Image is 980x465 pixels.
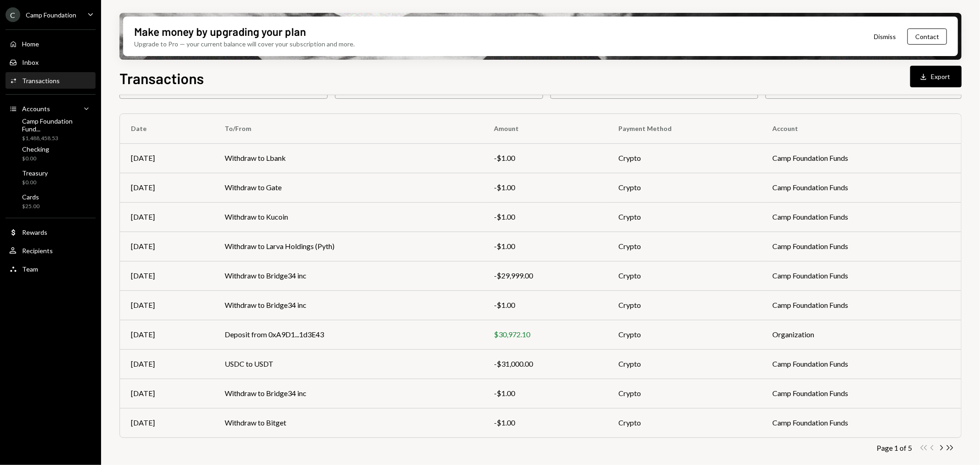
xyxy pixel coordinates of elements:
[131,417,203,428] div: [DATE]
[761,202,961,232] td: Camp Foundation Funds
[607,408,761,437] td: Crypto
[494,329,596,340] div: $30,972.10
[6,35,96,52] a: Home
[131,153,203,164] div: [DATE]
[214,290,483,320] td: Withdraw to Bridge34 inc
[6,166,96,188] a: Treasury$0.00
[494,153,596,164] div: -$1.00
[22,265,38,273] div: Team
[214,320,483,349] td: Deposit from 0xA9D1...1d3E43
[607,261,761,290] td: Crypto
[131,211,203,222] div: [DATE]
[607,290,761,320] td: Crypto
[214,202,483,232] td: Withdraw to Kucoin
[131,241,203,252] div: [DATE]
[6,242,96,259] a: Recipients
[214,408,483,437] td: Withdraw to Bitget
[22,228,47,236] div: Rewards
[607,143,761,173] td: Crypto
[22,58,39,66] div: Inbox
[494,417,596,428] div: -$1.00
[214,173,483,202] td: Withdraw to Gate
[6,54,96,70] a: Inbox
[862,26,907,47] button: Dismiss
[131,329,203,340] div: [DATE]
[214,143,483,173] td: Withdraw to Lbank
[761,232,961,261] td: Camp Foundation Funds
[761,114,961,143] th: Account
[607,114,761,143] th: Payment Method
[119,69,204,87] h1: Transactions
[6,190,96,212] a: Cards$25.00
[131,300,203,311] div: [DATE]
[907,28,947,45] button: Contact
[131,388,203,399] div: [DATE]
[607,232,761,261] td: Crypto
[607,173,761,202] td: Crypto
[6,224,96,240] a: Rewards
[494,270,596,281] div: -$29,999.00
[494,358,596,369] div: -$31,000.00
[120,114,214,143] th: Date
[494,300,596,311] div: -$1.00
[761,143,961,173] td: Camp Foundation Funds
[607,202,761,232] td: Crypto
[6,142,96,164] a: Checking$0.00
[6,261,96,277] a: Team
[6,119,96,141] a: Camp Foundation Fund...$1,488,458.53
[22,203,40,210] div: $25.00
[22,179,48,187] div: $0.00
[22,40,39,48] div: Home
[22,135,92,142] div: $1,488,458.53
[761,320,961,349] td: Organization
[761,290,961,320] td: Camp Foundation Funds
[214,232,483,261] td: Withdraw to Larva Holdings (Pyth)
[761,408,961,437] td: Camp Foundation Funds
[214,349,483,379] td: USDC to USDT
[761,349,961,379] td: Camp Foundation Funds
[761,261,961,290] td: Camp Foundation Funds
[22,145,49,153] div: Checking
[761,173,961,202] td: Camp Foundation Funds
[22,155,49,163] div: $0.00
[6,100,96,117] a: Accounts
[134,39,355,49] div: Upgrade to Pro — your current balance will cover your subscription and more.
[483,114,607,143] th: Amount
[910,66,962,87] button: Export
[131,270,203,281] div: [DATE]
[877,443,912,452] div: Page 1 of 5
[26,11,76,19] div: Camp Foundation
[494,182,596,193] div: -$1.00
[761,379,961,408] td: Camp Foundation Funds
[6,72,96,89] a: Transactions
[607,349,761,379] td: Crypto
[214,379,483,408] td: Withdraw to Bridge34 inc
[131,358,203,369] div: [DATE]
[494,211,596,222] div: -$1.00
[22,169,48,177] div: Treasury
[494,241,596,252] div: -$1.00
[22,247,53,255] div: Recipients
[6,7,20,22] div: C
[214,114,483,143] th: To/From
[134,24,306,39] div: Make money by upgrading your plan
[22,77,60,85] div: Transactions
[214,261,483,290] td: Withdraw to Bridge34 inc
[22,105,50,113] div: Accounts
[22,193,40,201] div: Cards
[22,117,92,133] div: Camp Foundation Fund...
[607,379,761,408] td: Crypto
[131,182,203,193] div: [DATE]
[607,320,761,349] td: Crypto
[494,388,596,399] div: -$1.00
